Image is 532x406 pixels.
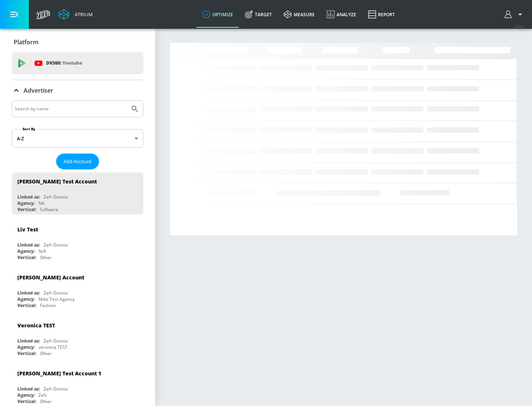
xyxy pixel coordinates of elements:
[12,172,143,214] div: [PERSON_NAME] Test AccountLinked as:Zefr DemosAgency:NAVertical:Software
[17,254,36,261] div: Vertical:
[17,248,35,254] div: Agency:
[197,1,239,28] a: optimize
[72,11,93,18] div: Atrium
[64,157,92,166] span: Add Account
[44,290,68,296] div: Zefr Demos
[12,220,143,262] div: Liv TestLinked as:Zefr DemosAgency:N/AVertical:Other
[44,386,68,392] div: Zefr Demos
[17,322,55,329] div: Veronica TEST
[40,302,56,309] div: Fashion
[17,344,35,350] div: Agency:
[17,350,36,357] div: Vertical:
[17,242,40,248] div: Linked as:
[12,316,143,358] div: Veronica TESTLinked as:Zefr DemosAgency:veronica TESTVertical:Other
[17,194,40,200] div: Linked as:
[17,200,35,206] div: Agency:
[12,52,143,74] div: DV360: Youtube
[12,268,143,310] div: [PERSON_NAME] AccountLinked as:Zefr DemosAgency:Mike Test AgencyVertical:Fashion
[56,154,99,169] button: Add Account
[514,24,525,28] span: v 4.22.2
[38,248,46,254] div: N/A
[38,296,75,302] div: Mike Test Agency
[40,206,58,213] div: Software
[38,344,68,350] div: veronica TEST
[17,296,35,302] div: Agency:
[14,38,38,46] p: Platform
[40,398,52,405] div: Other
[17,386,40,392] div: Linked as:
[17,338,40,344] div: Linked as:
[21,127,37,131] label: Sort By
[44,242,68,248] div: Zefr Demos
[17,226,38,233] div: Liv Test
[12,32,143,52] div: Platform
[17,178,97,185] div: [PERSON_NAME] Test Account
[58,9,93,20] a: Atrium
[278,1,321,28] a: measure
[239,1,278,28] a: Target
[24,86,53,94] p: Advertiser
[17,206,36,213] div: Vertical:
[40,350,52,357] div: Other
[44,338,68,344] div: Zefr Demos
[12,80,143,101] div: Advertiser
[46,59,82,67] p: DV360:
[321,1,362,28] a: Analyze
[40,254,52,261] div: Other
[38,392,47,398] div: Zefr
[17,370,101,377] div: [PERSON_NAME] Test Account 1
[62,59,82,67] p: Youtube
[362,1,401,28] a: Report
[17,274,84,281] div: [PERSON_NAME] Account
[17,290,40,296] div: Linked as:
[15,104,127,114] input: Search by name
[12,129,143,148] div: A-Z
[17,392,35,398] div: Agency:
[38,200,45,206] div: NA
[17,398,36,405] div: Vertical:
[17,302,36,309] div: Vertical:
[44,194,68,200] div: Zefr Demos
